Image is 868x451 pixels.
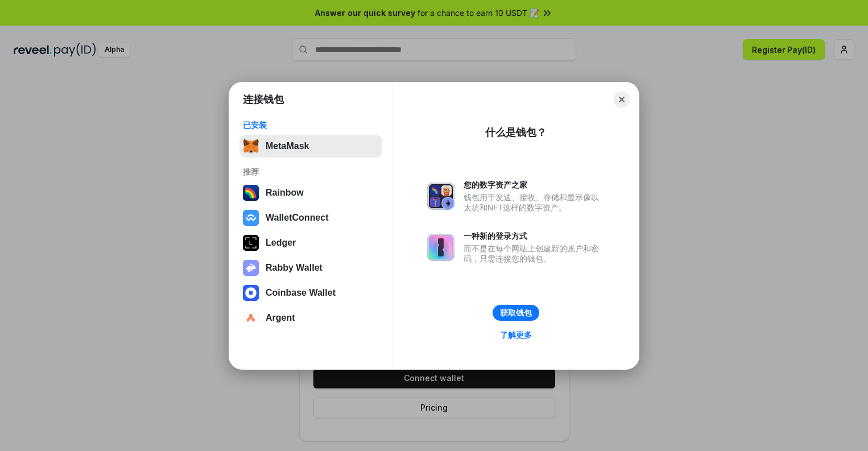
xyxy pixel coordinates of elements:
img: svg+xml,%3Csvg%20fill%3D%22none%22%20height%3D%2233%22%20viewBox%3D%220%200%2035%2033%22%20width%... [243,138,259,154]
div: Argent [266,313,295,323]
div: 钱包用于发送、接收、存储和显示像以太坊和NFT这样的数字资产。 [464,192,605,213]
button: WalletConnect [239,206,382,229]
div: 而不是在每个网站上创建新的账户和密码，只需连接您的钱包。 [464,243,605,264]
img: svg+xml,%3Csvg%20xmlns%3D%22http%3A%2F%2Fwww.w3.org%2F2000%2Fsvg%22%20fill%3D%22none%22%20viewBox... [427,234,454,261]
button: Rabby Wallet [239,256,382,279]
div: Rainbow [266,188,304,198]
button: Rainbow [239,181,382,204]
div: 已安装 [243,120,379,130]
img: svg+xml,%3Csvg%20xmlns%3D%22http%3A%2F%2Fwww.w3.org%2F2000%2Fsvg%22%20width%3D%2228%22%20height%3... [243,235,259,251]
img: svg+xml,%3Csvg%20width%3D%2228%22%20height%3D%2228%22%20viewBox%3D%220%200%2028%2028%22%20fill%3D... [243,285,259,301]
div: 一种新的登录方式 [464,231,605,241]
div: 您的数字资产之家 [464,180,605,190]
div: Coinbase Wallet [266,288,336,298]
div: 了解更多 [500,330,532,340]
button: Coinbase Wallet [239,282,382,304]
div: WalletConnect [266,213,329,223]
div: 获取钱包 [500,308,532,318]
img: svg+xml,%3Csvg%20width%3D%2228%22%20height%3D%2228%22%20viewBox%3D%220%200%2028%2028%22%20fill%3D... [243,310,259,326]
img: svg+xml,%3Csvg%20width%3D%2228%22%20height%3D%2228%22%20viewBox%3D%220%200%2028%2028%22%20fill%3D... [243,210,259,226]
a: 了解更多 [493,328,539,342]
img: svg+xml,%3Csvg%20width%3D%22120%22%20height%3D%22120%22%20viewBox%3D%220%200%20120%20120%22%20fil... [243,185,259,201]
h1: 连接钱包 [243,93,284,106]
img: svg+xml,%3Csvg%20xmlns%3D%22http%3A%2F%2Fwww.w3.org%2F2000%2Fsvg%22%20fill%3D%22none%22%20viewBox... [427,183,454,210]
button: Ledger [239,231,382,254]
div: 推荐 [243,167,379,177]
div: 什么是钱包？ [485,126,547,139]
img: svg+xml,%3Csvg%20xmlns%3D%22http%3A%2F%2Fwww.w3.org%2F2000%2Fsvg%22%20fill%3D%22none%22%20viewBox... [243,260,259,276]
button: 获取钱包 [493,305,539,321]
div: Rabby Wallet [266,263,323,273]
button: Argent [239,307,382,329]
button: MetaMask [239,135,382,158]
div: Ledger [266,238,296,248]
div: MetaMask [266,141,309,151]
button: Close [614,92,630,107]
